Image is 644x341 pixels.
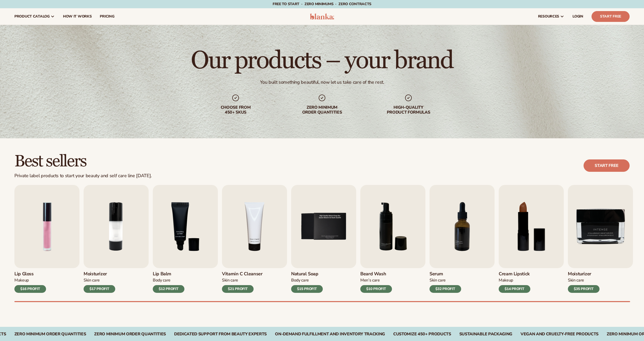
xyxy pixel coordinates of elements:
h3: Lip Gloss [14,271,46,277]
h3: Vitamin C Cleanser [222,271,263,277]
h2: Best sellers [14,153,152,170]
div: Skin Care [568,278,600,283]
a: pricing [96,8,118,25]
div: CUSTOMIZE 450+ PRODUCTS [393,332,451,337]
span: How It Works [63,14,92,19]
a: 6 / 9 [360,185,425,293]
div: Body Care [153,278,184,283]
a: 2 / 9 [84,185,149,293]
h3: Natural Soap [291,271,323,277]
div: $14 PROFIT [499,285,530,293]
div: $10 PROFIT [360,285,392,293]
div: Choose from 450+ Skus [203,105,269,115]
h3: Lip Balm [153,271,184,277]
div: Body Care [291,278,323,283]
span: Free to start · ZERO minimums · ZERO contracts [273,2,371,6]
div: $32 PROFIT [430,285,461,293]
span: pricing [100,14,114,19]
div: Zero Minimum Order QuantitieS [94,332,166,337]
div: Zero minimum order quantities [289,105,355,115]
div: On-Demand Fulfillment and Inventory Tracking [275,332,385,337]
div: $17 PROFIT [84,285,115,293]
a: Start Free [592,11,630,22]
a: 3 / 9 [153,185,218,293]
div: High-quality product formulas [375,105,441,115]
h3: Beard Wash [360,271,392,277]
div: $21 PROFIT [222,285,254,293]
div: Men’s Care [360,278,392,283]
h3: Cream Lipstick [499,271,530,277]
a: resources [534,8,568,25]
span: product catalog [14,14,50,19]
div: Makeup [499,278,530,283]
div: Zero Minimum Order QuantitieS [14,332,86,337]
div: SUSTAINABLE PACKAGING [459,332,512,337]
div: $35 PROFIT [568,285,600,293]
h3: Moisturizer [568,271,600,277]
div: Skin Care [430,278,461,283]
div: $12 PROFIT [153,285,184,293]
h3: Serum [430,271,461,277]
a: 1 / 9 [14,185,79,293]
h1: Our products – your brand [191,48,453,73]
a: product catalog [10,8,59,25]
div: Skin Care [84,278,115,283]
a: 9 / 9 [568,185,633,293]
img: logo [310,13,334,20]
div: Dedicated Support From Beauty Experts [174,332,267,337]
a: 8 / 9 [499,185,564,293]
div: $15 PROFIT [291,285,323,293]
a: 7 / 9 [430,185,495,293]
div: Private label products to start your beauty and self care line [DATE]. [14,173,152,179]
div: Makeup [14,278,46,283]
a: Start free [584,159,630,172]
div: VEGAN AND CRUELTY-FREE PRODUCTS [521,332,598,337]
div: Skin Care [222,278,263,283]
div: You built something beautiful, now let us take care of the rest. [260,79,384,85]
span: LOGIN [573,14,583,19]
span: resources [538,14,559,19]
h3: Moisturizer [84,271,115,277]
div: $16 PROFIT [14,285,46,293]
a: 4 / 9 [222,185,287,293]
a: 5 / 9 [291,185,356,293]
a: LOGIN [568,8,587,25]
a: How It Works [59,8,96,25]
